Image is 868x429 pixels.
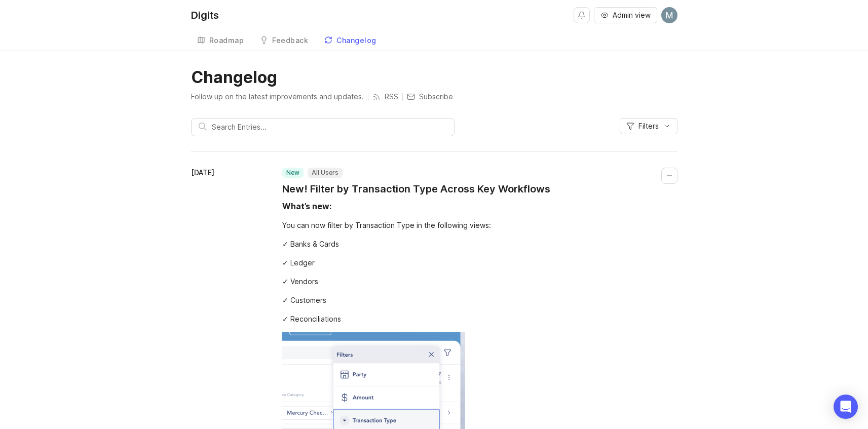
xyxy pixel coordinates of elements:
[594,7,657,23] button: Admin view
[312,169,338,177] p: All Users
[661,7,677,23] img: Michelle Henley
[638,121,659,131] span: Filters
[318,30,383,51] a: Changelog
[272,37,308,44] div: Feedback
[620,118,677,134] button: Filters
[613,10,651,20] span: Admin view
[191,30,250,51] a: Roadmap
[212,122,447,133] input: Search Entries...
[209,37,244,44] div: Roadmap
[254,30,314,51] a: Feedback
[834,395,858,419] div: Open Intercom Messenger
[574,7,590,23] button: Notifications
[372,92,398,102] a: RSS
[191,92,364,102] p: Follow up on the latest improvements and updates.
[191,168,214,177] time: [DATE]
[385,92,398,102] p: RSS
[191,10,219,20] div: Digits
[336,37,376,44] div: Changelog
[282,314,627,325] div: ✓ Reconciliations
[282,182,550,196] a: New! Filter by Transaction Type Across Key Workflows
[282,295,627,306] div: ✓ Customers
[282,257,627,268] div: ✓ Ledger
[191,67,677,88] h1: Changelog
[661,168,677,184] button: Collapse changelog entry
[407,92,453,102] button: Subscribe
[282,201,331,211] div: What’s new:
[282,220,627,231] div: You can now filter by Transaction Type in the following views:
[286,169,299,177] p: new
[282,239,627,250] div: ✓ Banks & Cards
[282,276,627,287] div: ✓ Vendors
